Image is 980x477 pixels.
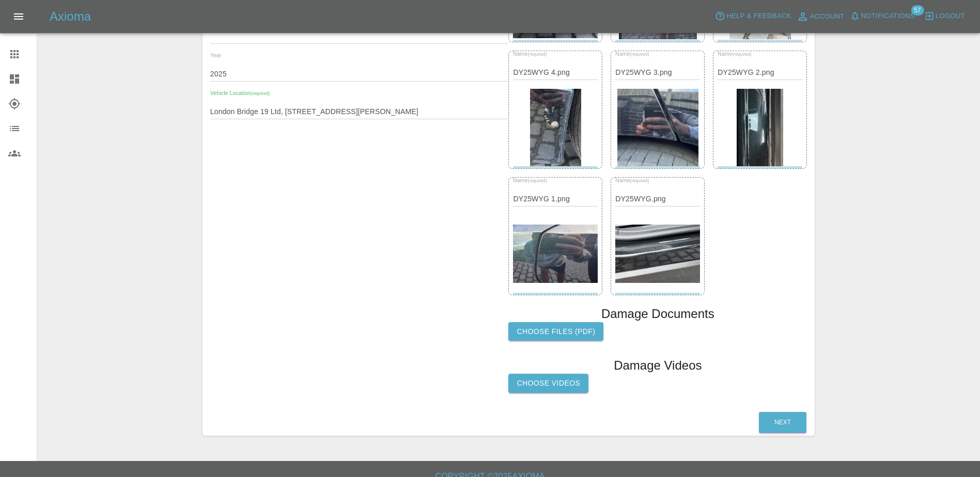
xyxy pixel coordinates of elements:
[615,177,649,183] span: Name
[513,177,547,183] span: Name
[630,178,649,183] small: (required)
[936,10,965,22] span: Logout
[210,52,222,58] span: Year
[630,52,649,56] small: (required)
[508,322,603,341] label: Choose files (pdf)
[911,5,924,15] span: 57
[847,8,917,24] button: Notifications
[508,374,588,393] label: Choose Videos
[922,8,968,24] button: Logout
[718,51,752,57] span: Name
[528,178,547,183] small: (required)
[528,52,547,56] small: (required)
[726,10,791,22] span: Help & Feedback
[251,91,270,96] small: (required)
[210,90,270,96] span: Vehicle Location
[6,4,31,29] button: Open drawer
[810,11,845,23] span: Account
[794,8,847,25] a: Account
[861,10,915,22] span: Notifications
[615,51,649,57] span: Name
[614,357,702,374] h1: Damage Videos
[601,306,714,322] h1: Damage Documents
[712,8,794,24] button: Help & Feedback
[50,8,91,25] h5: Axioma
[733,52,752,56] small: (required)
[513,51,547,57] span: Name
[759,412,806,433] button: Next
